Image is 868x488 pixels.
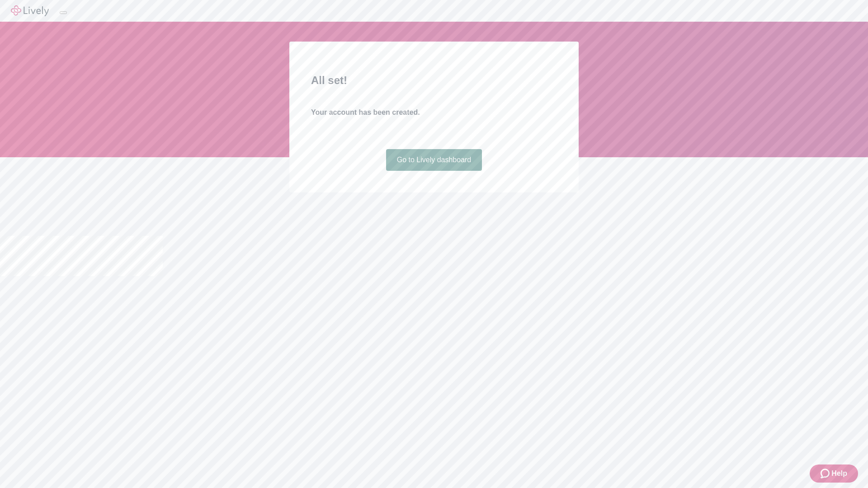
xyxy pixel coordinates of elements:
[821,468,831,479] svg: Zendesk support icon
[810,465,858,483] button: Zendesk support iconHelp
[60,11,67,14] button: Log out
[11,5,49,16] img: Lively
[831,468,847,479] span: Help
[386,149,482,171] a: Go to Lively dashboard
[311,72,557,89] h2: All set!
[311,107,557,118] h4: Your account has been created.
